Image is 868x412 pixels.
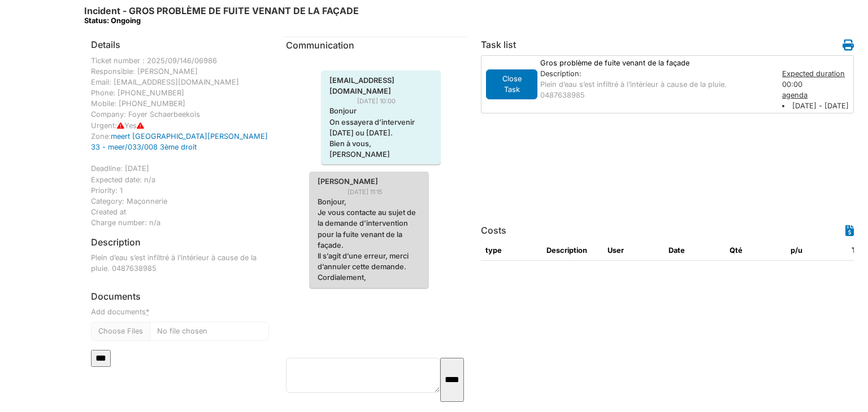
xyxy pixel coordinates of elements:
[843,40,854,51] i: Work order
[540,79,771,100] p: Plein d’eau s’est infiltré à l’intérieur à cause de la pluie. 0487638985
[309,176,387,187] span: [PERSON_NAME]
[357,97,404,106] span: [DATE] 10:00
[91,40,120,50] h6: Details
[535,58,776,68] div: Gros problème de fuite venant de la façade
[782,100,852,111] li: [DATE] - [DATE]
[286,40,354,51] span: translation missing: en.communication.communication
[786,240,847,261] th: p/u
[481,225,506,236] h6: Costs
[348,187,391,197] span: [DATE] 11:15
[664,240,725,261] th: Date
[329,138,432,160] p: Bien à vous, [PERSON_NAME]
[481,240,542,261] th: type
[481,40,516,50] h6: Task list
[782,68,852,79] div: Expected duration
[725,240,786,261] th: Qté
[318,196,420,207] p: Bonjour,
[329,106,432,116] p: Bonjour
[84,6,359,25] h6: Incident - GROS PROBLÈME DE FUITE VENANT DE LA FAÇADE
[502,74,522,94] span: translation missing: en.todo.action.close_task
[146,308,149,316] abbr: required
[486,77,537,89] a: Close Task
[329,117,432,138] p: On essayera d’intervenir [DATE] ou [DATE].
[91,291,269,302] h6: Documents
[542,240,603,261] th: Description
[91,252,269,274] p: Plein d’eau s’est infiltré à l’intérieur à cause de la pluie. 0487638985
[91,132,268,151] a: meert [GEOGRAPHIC_DATA][PERSON_NAME] 33 - meer/033/008 3ème droit
[84,16,359,25] div: Status: Ongoing
[603,240,664,261] th: User
[776,68,857,112] div: 00:00
[540,68,771,79] div: Description:
[91,306,149,317] label: Add documents
[321,75,441,97] span: [EMAIL_ADDRESS][DOMAIN_NAME]
[91,55,269,229] div: Ticket number : 2025/09/146/06986 Responsible: [PERSON_NAME] Email: [EMAIL_ADDRESS][DOMAIN_NAME] ...
[782,90,852,100] div: agenda
[318,272,420,283] p: Cordialement,
[91,237,141,248] h6: Description
[318,207,420,272] p: Je vous contacte au sujet de la demande d’intervention pour la fuite venant de la façade. Il s’ag...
